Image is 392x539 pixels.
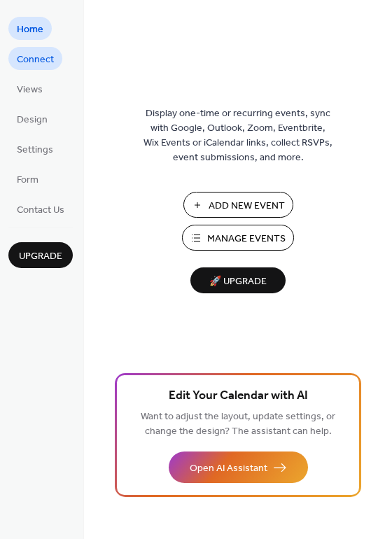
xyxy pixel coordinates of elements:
span: Contact Us [17,203,64,218]
button: Upgrade [8,242,73,268]
span: Connect [17,52,54,67]
span: Edit Your Calendar with AI [169,386,308,406]
a: Form [8,167,47,190]
button: Add New Event [183,192,293,218]
span: Display one-time or recurring events, sync with Google, Outlook, Zoom, Eventbrite, Wix Events or ... [143,106,332,165]
span: Open AI Assistant [190,461,267,476]
span: Views [17,83,43,97]
a: Views [8,77,51,100]
span: Home [17,22,43,37]
span: Form [17,173,38,188]
a: Home [8,17,52,40]
button: Open AI Assistant [169,451,308,483]
span: Design [17,113,48,127]
span: 🚀 Upgrade [199,272,277,291]
button: Manage Events [182,225,294,251]
button: 🚀 Upgrade [190,267,286,293]
span: Upgrade [19,249,62,264]
a: Design [8,107,56,130]
span: Manage Events [207,232,286,246]
a: Settings [8,137,62,160]
a: Contact Us [8,197,73,220]
span: Want to adjust the layout, update settings, or change the design? The assistant can help. [141,407,335,441]
span: Add New Event [209,199,285,213]
a: Connect [8,47,62,70]
span: Settings [17,143,53,157]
